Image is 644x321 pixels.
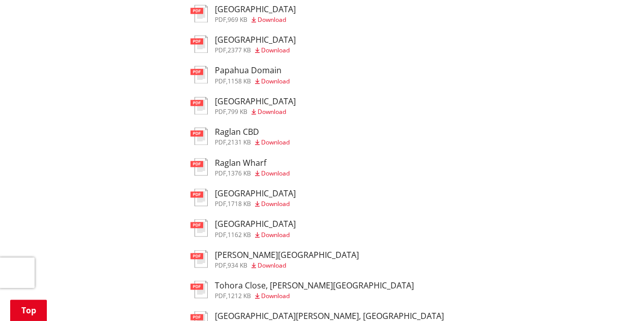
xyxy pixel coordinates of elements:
span: 1376 KB [228,168,251,177]
span: Download [261,138,290,147]
span: pdf [215,46,226,54]
div: , [215,78,290,84]
h3: [GEOGRAPHIC_DATA] [215,5,296,14]
h3: [GEOGRAPHIC_DATA] [215,188,296,198]
a: [GEOGRAPHIC_DATA] pdf,2377 KB Download [190,35,296,53]
img: document-pdf.svg [190,158,208,176]
span: pdf [215,230,226,239]
div: , [215,139,290,145]
span: pdf [215,260,226,269]
img: document-pdf.svg [190,127,208,145]
div: , [215,17,296,23]
div: , [215,47,296,53]
h3: [GEOGRAPHIC_DATA] [215,219,296,228]
a: [GEOGRAPHIC_DATA] pdf,799 KB Download [190,97,296,115]
h3: [GEOGRAPHIC_DATA] [215,35,296,45]
span: Download [258,260,286,269]
img: document-pdf.svg [190,219,208,237]
img: document-pdf.svg [190,188,208,206]
span: 1212 KB [228,291,251,300]
span: pdf [215,77,226,85]
span: pdf [215,291,226,300]
div: , [215,262,359,268]
a: [GEOGRAPHIC_DATA] pdf,969 KB Download [190,5,296,23]
a: Tohora Close, [PERSON_NAME][GEOGRAPHIC_DATA] pdf,1212 KB Download [190,280,414,299]
span: Download [261,291,290,300]
h3: [GEOGRAPHIC_DATA][PERSON_NAME], [GEOGRAPHIC_DATA] [215,311,444,320]
img: document-pdf.svg [190,280,208,298]
span: 934 KB [228,260,247,269]
span: Download [261,168,290,177]
span: pdf [215,199,226,208]
span: Download [261,230,290,239]
h3: [GEOGRAPHIC_DATA] [215,97,296,106]
span: 799 KB [228,107,247,116]
img: document-pdf.svg [190,35,208,53]
span: 1158 KB [228,77,251,85]
span: Download [261,199,290,208]
span: 1718 KB [228,199,251,208]
span: Download [261,46,290,54]
span: pdf [215,138,226,147]
a: [GEOGRAPHIC_DATA] pdf,1162 KB Download [190,219,296,237]
div: , [215,109,296,115]
span: 969 KB [228,15,247,24]
span: pdf [215,168,226,177]
img: document-pdf.svg [190,5,208,22]
h3: [PERSON_NAME][GEOGRAPHIC_DATA] [215,250,359,259]
h3: Raglan Wharf [215,158,290,167]
a: Papahua Domain pdf,1158 KB Download [190,66,290,84]
span: 1162 KB [228,230,251,239]
a: [PERSON_NAME][GEOGRAPHIC_DATA] pdf,934 KB Download [190,250,359,268]
span: pdf [215,107,226,116]
span: 2131 KB [228,138,251,147]
iframe: Messenger Launcher [597,278,634,315]
a: [GEOGRAPHIC_DATA] pdf,1718 KB Download [190,188,296,207]
div: , [215,293,414,299]
a: Top [10,300,47,321]
span: 2377 KB [228,46,251,54]
img: document-pdf.svg [190,250,208,268]
span: pdf [215,15,226,24]
img: document-pdf.svg [190,97,208,114]
a: Raglan CBD pdf,2131 KB Download [190,127,290,145]
h3: Raglan CBD [215,127,290,137]
h3: Papahua Domain [215,66,290,75]
div: , [215,200,296,207]
span: Download [261,77,290,85]
div: , [215,231,296,238]
span: Download [258,15,286,24]
div: , [215,170,290,176]
img: document-pdf.svg [190,66,208,83]
h3: Tohora Close, [PERSON_NAME][GEOGRAPHIC_DATA] [215,280,414,290]
span: Download [258,107,286,116]
a: Raglan Wharf pdf,1376 KB Download [190,158,290,176]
